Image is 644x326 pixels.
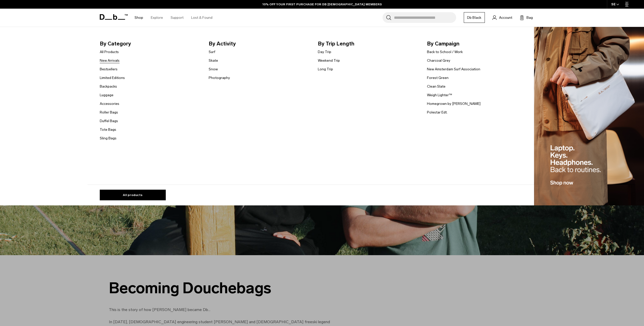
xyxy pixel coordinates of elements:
[262,2,382,7] a: 10% OFF YOUR FIRST PURCHASE FOR DB [DEMOGRAPHIC_DATA] MEMBERS
[427,49,463,55] a: Back to School / Work
[427,101,481,106] a: Homegrown by [PERSON_NAME]
[100,92,113,98] a: Luggage
[427,67,480,72] a: New Amsterdam Surf Association
[100,84,117,89] a: Backpacks
[427,92,452,98] a: Weigh Lighter™
[209,49,215,55] a: Surf
[100,40,201,48] span: By Category
[209,75,230,80] a: Photography
[100,49,119,55] a: All Products
[191,9,212,27] a: Lost & Found
[131,9,216,27] nav: Main Navigation
[464,12,485,23] a: Db Black
[318,67,333,72] a: Long Trip
[100,101,119,106] a: Accessories
[427,110,448,115] a: Polestar Edt.
[534,27,644,206] img: Db
[100,136,117,141] a: Sling Bags
[100,58,120,63] a: New Arrivals
[499,15,512,20] span: Account
[492,14,512,21] a: Account
[100,67,118,72] a: Bestsellers
[427,58,450,63] a: Charcoal Grey
[209,67,218,72] a: Snow
[209,58,218,63] a: Skate
[209,40,310,48] span: By Activity
[427,84,445,89] a: Clean Slate
[100,118,118,124] a: Duffel Bags
[427,40,528,48] span: By Campaign
[100,190,166,200] a: All products
[135,9,143,27] a: Shop
[318,40,419,48] span: By Trip Length
[171,9,184,27] a: Support
[100,127,116,132] a: Tote Bags
[100,75,125,80] a: Limited Editions
[318,49,331,55] a: Day Trip
[520,14,533,21] button: Bag
[100,110,118,115] a: Roller Bags
[427,75,449,80] a: Forest Green
[318,58,340,63] a: Weekend Trip
[526,15,533,20] span: Bag
[151,9,163,27] a: Explore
